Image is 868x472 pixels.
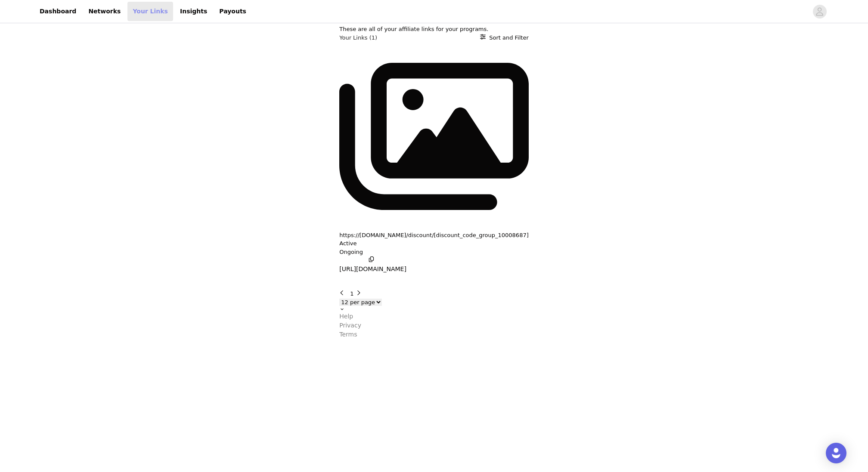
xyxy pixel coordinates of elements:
a: Privacy [339,321,529,330]
div: avatar [815,5,824,19]
div: Open Intercom Messenger [826,443,846,463]
button: Go to previous page [339,290,348,298]
p: [URL][DOMAIN_NAME] [339,265,406,274]
h3: Your Links (1) [339,34,377,42]
p: Ongoing [339,248,529,256]
button: Go to next page [356,290,365,298]
p: Privacy [339,321,361,330]
a: Terms [339,330,529,339]
a: Your Links [127,2,173,21]
a: Insights [175,2,212,21]
a: Networks [83,2,126,21]
p: Help [339,312,353,321]
a: Payouts [214,2,251,21]
button: [URL][DOMAIN_NAME] [339,256,406,274]
a: Dashboard [34,2,81,21]
a: Help [339,312,529,321]
p: These are all of your affiliate links for your programs. [339,25,529,34]
p: Active [339,239,356,248]
button: Sort and Filter [480,34,529,42]
p: Terms [339,330,357,339]
button: Go To Page 1 [350,290,353,298]
button: https://[DOMAIN_NAME]/discount/[discount_code_group_10008687] [339,231,529,240]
